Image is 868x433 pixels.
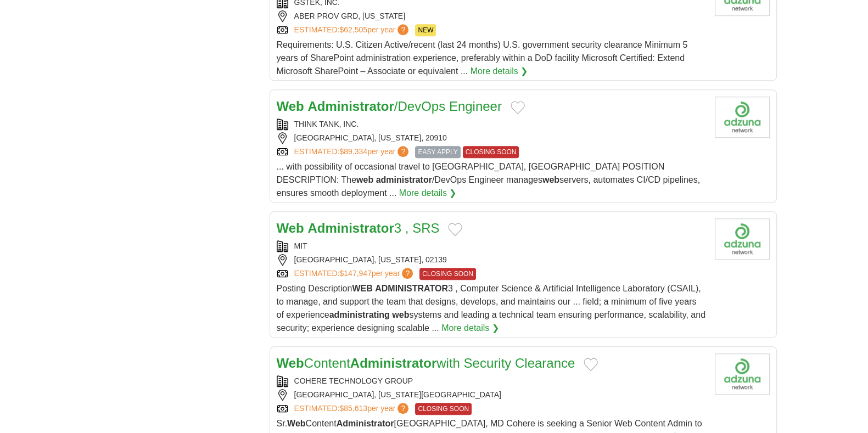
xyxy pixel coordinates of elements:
[277,221,440,235] a: Web Administrator3 , SRS
[415,24,436,36] span: NEW
[277,221,304,235] strong: Web
[337,419,394,428] strong: Administrator
[339,25,367,34] span: $62,505
[448,223,462,236] button: Add to favorite jobs
[277,356,304,370] strong: Web
[277,132,706,144] div: [GEOGRAPHIC_DATA], [US_STATE], 20910
[415,403,472,415] span: CLOSING SOON
[277,10,706,22] div: ABER PROV GRD, [US_STATE]
[277,284,705,333] span: Posting Description 3 , Computer Science & Artificial Intelligence Laboratory (CSAIL), to manage,...
[399,187,457,200] a: More details ❯
[329,310,390,319] strong: administrating
[376,175,432,184] strong: administrator
[339,404,367,413] span: $85,613
[397,403,408,414] span: ?
[350,356,436,370] strong: Administrator
[294,146,411,158] a: ESTIMATED:$89,334per year?
[307,99,394,114] strong: Administrator
[402,268,413,279] span: ?
[277,375,706,387] div: COHERE TECHNOLOGY GROUP
[356,175,373,184] strong: web
[715,353,770,395] img: Company logo
[397,24,408,35] span: ?
[441,322,499,335] a: More details ❯
[277,356,575,370] a: WebContentAdministratorwith Security Clearance
[511,101,525,114] button: Add to favorite jobs
[277,40,688,76] span: Requirements: U.S. Citizen Active/recent (last 24 months) U.S. government security clearance Mini...
[415,146,460,158] span: EASY APPLY
[277,162,701,198] span: ... with possibility of occasional travel to [GEOGRAPHIC_DATA], [GEOGRAPHIC_DATA] POSITION DESCRI...
[715,97,770,138] img: Company logo
[294,268,416,280] a: ESTIMATED:$147,947per year?
[715,218,770,260] img: Company logo
[392,310,409,319] strong: web
[352,284,372,293] strong: WEB
[294,403,411,415] a: ESTIMATED:$85,613per year?
[584,358,598,371] button: Add to favorite jobs
[463,146,519,158] span: CLOSING SOON
[277,119,706,130] div: THINK TANK, INC.
[339,147,367,156] span: $89,334
[339,269,371,278] span: $147,947
[294,24,411,36] a: ESTIMATED:$62,505per year?
[307,221,394,235] strong: Administrator
[542,175,559,184] strong: web
[277,240,706,252] div: MIT
[397,146,408,157] span: ?
[277,254,706,266] div: [GEOGRAPHIC_DATA], [US_STATE], 02139
[277,389,706,401] div: [GEOGRAPHIC_DATA], [US_STATE][GEOGRAPHIC_DATA]
[419,268,476,280] span: CLOSING SOON
[277,99,304,114] strong: Web
[277,99,502,114] a: Web Administrator/DevOps Engineer
[375,284,448,293] strong: ADMINISTRATOR
[287,419,305,428] strong: Web
[471,65,528,78] a: More details ❯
